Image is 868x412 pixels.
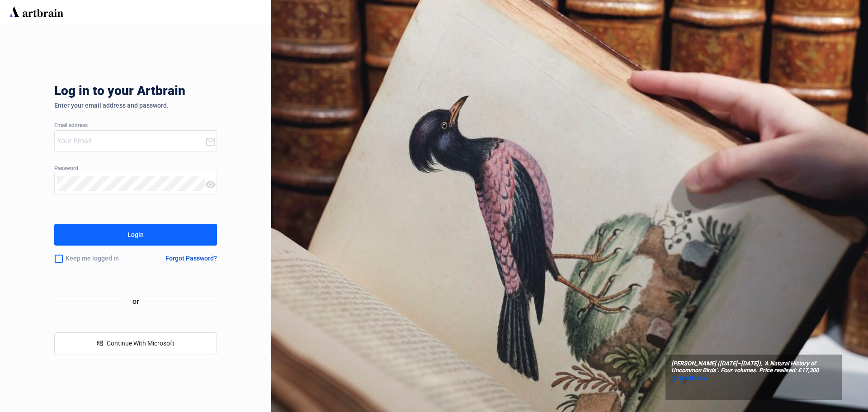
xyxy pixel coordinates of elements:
[671,374,836,383] a: @christiesinc
[671,375,707,382] span: @christiesinc
[165,255,217,262] div: Forgot Password?
[54,224,217,246] button: Login
[54,166,217,172] div: Password
[54,102,217,109] div: Enter your email address and password.
[97,340,103,346] span: windows
[54,332,217,354] button: windowsContinue With Microsoft
[671,360,836,374] span: [PERSON_NAME] ([DATE]–[DATE]), ‘A Natural History of Uncommon Birds’. Four volumes. Price realise...
[54,123,217,129] div: Email address
[54,84,325,102] div: Log in to your Artbrain
[107,340,175,347] span: Continue With Microsoft
[125,296,146,307] span: or
[57,134,205,148] input: Your Email
[54,249,144,268] div: Keep me logged in
[127,227,144,242] div: Login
